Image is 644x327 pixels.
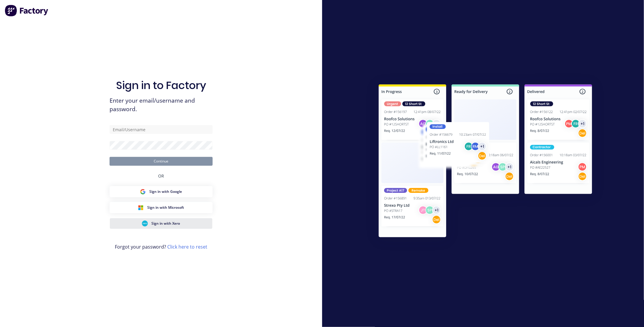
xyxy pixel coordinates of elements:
a: Click here to reset [167,244,207,250]
span: Sign in with Google [149,189,182,194]
button: Microsoft Sign inSign in with Microsoft [110,202,213,213]
img: Google Sign in [140,189,146,195]
img: Microsoft Sign in [138,205,144,211]
img: Xero Sign in [142,221,148,226]
button: Xero Sign inSign in with Xero [110,218,213,229]
span: Forgot your password? [115,243,207,250]
span: Sign in with Xero [151,221,180,226]
button: Continue [110,157,213,166]
span: Enter your email/username and password. [110,96,213,114]
img: Factory [5,5,49,17]
button: Google Sign inSign in with Google [110,186,213,197]
span: Sign in with Microsoft [147,205,184,210]
input: Email/Username [110,125,213,134]
div: OR [158,166,164,186]
img: Sign in [366,73,605,251]
h1: Sign in to Factory [116,79,206,92]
